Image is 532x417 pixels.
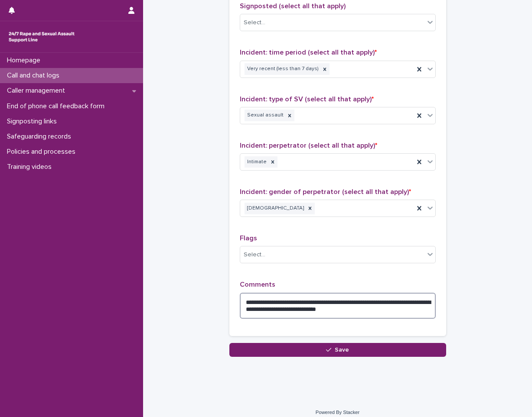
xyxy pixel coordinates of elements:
p: End of phone call feedback form [3,102,111,110]
div: Intimate [245,156,268,168]
p: Homepage [3,56,47,65]
span: Signposted (select all that apply) [240,3,346,10]
span: Incident: time period (select all that apply) [240,49,377,56]
img: rhQMoQhaT3yELyF149Cw [7,28,76,45]
span: Save [335,347,349,353]
a: Powered By Stacker [316,410,359,415]
button: Save [229,343,446,357]
p: Policies and processes [3,148,82,156]
div: [DEMOGRAPHIC_DATA] [245,203,305,214]
span: Flags [240,235,257,242]
p: Call and chat logs [3,71,66,80]
span: Incident: type of SV (select all that apply) [240,96,374,103]
span: Comments [240,281,275,288]
div: Select... [244,250,265,259]
p: Signposting links [3,117,64,126]
p: Training videos [3,163,59,171]
span: Incident: perpetrator (select all that apply) [240,142,377,149]
div: Very recent (less than 7 days) [245,63,320,75]
div: Select... [244,18,265,27]
div: Sexual assault [245,110,285,121]
span: Incident: gender of perpetrator (select all that apply) [240,188,411,195]
p: Safeguarding records [3,133,78,141]
p: Caller management [3,87,72,95]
